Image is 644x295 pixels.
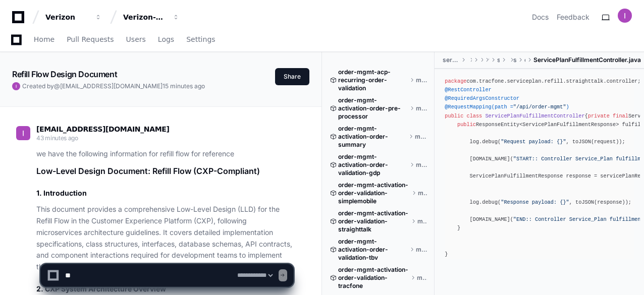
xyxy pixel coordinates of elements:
span: @RestController [445,87,491,93]
button: Share [275,68,309,85]
span: order-mgmt-activation-order-validation-simplemobile [338,181,410,205]
span: master [416,104,427,112]
span: package [445,78,466,84]
button: Verizon [41,8,106,26]
span: master [415,133,427,141]
a: Logs [158,28,174,51]
span: private [588,113,610,119]
img: ACg8ocK06T5W5ieIBhCCM0tfyQNGGH5PDXS7xz9geUINmv1x5Pp94A=s96-c [618,9,632,23]
a: Pull Requests [67,28,114,51]
span: tracfone [489,56,489,64]
span: order-mgmt-activation-order-pre-processor [338,96,408,121]
span: Created by [22,82,205,90]
span: [EMAIL_ADDRESS][DOMAIN_NAME] [60,82,163,90]
span: controller [524,56,525,64]
span: @ [54,82,60,90]
span: "Request payload: {}" [501,139,566,145]
span: serviceplan-refill-straighttalk [443,56,459,64]
span: final [613,113,628,119]
span: public [445,113,463,119]
span: 15 minutes ago [163,82,205,90]
span: class [466,113,482,119]
p: we have the following information for refill flow for reference [36,148,293,160]
span: order-mgmt-activation-order-validation-straighttalk [338,209,409,233]
h1: Low-Level Design Document: Refill Flow (CXP-Compliant) [36,165,293,177]
span: master [418,189,427,197]
span: ServicePlanFulfillmentController [485,113,584,119]
span: serviceplan [497,56,500,64]
span: "/api/order-mgmt" [513,104,566,110]
h2: 1. Introduction [36,188,293,198]
span: @RequiredArgsConstructor [445,95,519,101]
span: master [416,161,427,169]
span: public [457,122,476,128]
span: order-mgmt-acp-recurring-order-validation [338,68,408,92]
a: Settings [186,28,215,51]
div: Verizon-Clarify-Order-Management [123,12,167,22]
span: order-mgmt-activation-order-summary [338,125,407,149]
span: Home [34,36,55,42]
span: 43 minutes ago [36,134,78,142]
span: order-mgmt-activation-order-validation-gdp [338,153,408,177]
span: Pull Requests [67,36,114,42]
a: Users [126,28,146,51]
a: Docs [532,12,549,22]
span: ServicePlanFulfillmentController.java [533,56,641,64]
span: Logs [158,36,174,42]
img: ACg8ocK06T5W5ieIBhCCM0tfyQNGGH5PDXS7xz9geUINmv1x5Pp94A=s96-c [16,126,30,140]
button: Feedback [557,12,589,22]
a: Home [34,28,55,51]
div: com.tracfone.serviceplan.refill.straighttalk.controller; com.tracfone.serviceplan.refill.straight... [445,77,634,259]
span: @RequestMapping(path = ) [445,104,569,110]
span: Settings [186,36,215,42]
span: [EMAIL_ADDRESS][DOMAIN_NAME] [36,125,169,133]
span: master [417,217,427,225]
app-text-character-animate: Refill Flow Design Document [12,69,117,79]
p: This document provides a comprehensive Low-Level Design (LLD) for the Refill Flow in the Customer... [36,204,293,273]
button: Verizon-Clarify-Order-Management [119,8,184,26]
iframe: Open customer support [612,262,639,289]
span: straighttalk [513,56,516,64]
span: Users [126,36,146,42]
span: order-mgmt-activation-order-validation-tbv [338,238,408,262]
span: "Response payload: {}" [501,199,569,205]
span: master [416,76,427,84]
div: Verizon [45,12,89,22]
img: ACg8ocK06T5W5ieIBhCCM0tfyQNGGH5PDXS7xz9geUINmv1x5Pp94A=s96-c [12,82,20,90]
span: master [416,246,427,254]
